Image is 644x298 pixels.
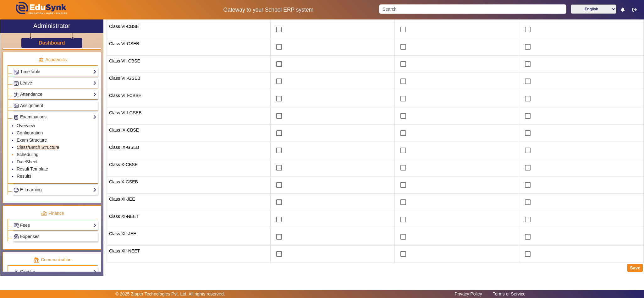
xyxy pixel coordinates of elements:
img: finance.png [41,211,47,216]
a: Scheduling [17,152,38,157]
img: Assignments.png [14,104,19,108]
a: Administrator [0,19,103,33]
span: Assignment [20,103,43,108]
td: Class X-CBSE [107,159,271,176]
img: academic.png [38,57,44,63]
img: Payroll.png [14,234,19,239]
input: Search [379,4,566,14]
a: Configuration [17,130,43,135]
td: Class VII-CBSE [107,56,271,73]
td: Class VIII-CBSE [107,90,271,107]
a: Overview [17,123,35,128]
h5: Gateway to your School ERP system [164,7,372,13]
td: Class VI-GSEB [107,38,271,56]
td: Class X-GSEB [107,176,271,194]
td: Class XII-JEE [107,228,271,246]
img: communication.png [34,257,39,263]
a: Terms of Service [490,290,529,298]
span: Expenses [20,234,39,239]
a: Result Template [17,166,48,171]
p: Communication [8,257,98,263]
td: Class XI-JEE [107,194,271,211]
a: Privacy Policy [452,290,485,298]
td: Class IX-GSEB [107,142,271,159]
td: Class VII-GSEB [107,73,271,90]
h2: Administrator [33,22,70,30]
a: Assignment [14,102,96,109]
h3: Dashboard [39,40,65,46]
a: DateSheet [17,159,37,164]
p: Academics [8,57,98,63]
a: Results [17,174,31,179]
td: Class XII-NEET [107,246,271,263]
td: Class VI-CBSE [107,21,271,38]
button: Save [627,264,643,272]
td: Class VIII-GSEB [107,107,271,125]
td: Class XI-NEET [107,211,271,228]
a: Dashboard [38,40,65,46]
a: Class/Batch Structure [17,145,59,150]
p: © 2025 Zipper Technologies Pvt. Ltd. All rights reserved. [115,291,225,297]
p: Finance [8,210,98,217]
a: Expenses [14,233,96,240]
td: Class IX-CBSE [107,125,271,142]
a: Exam Structure [17,138,47,143]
